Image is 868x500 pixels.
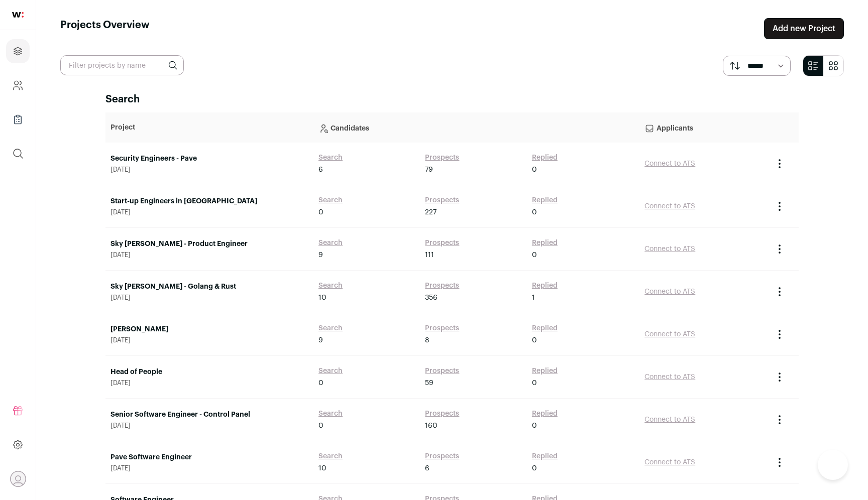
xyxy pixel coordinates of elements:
[532,293,535,303] span: 1
[644,331,695,338] a: Connect to ATS
[6,107,30,132] a: Company Lists
[764,18,844,39] a: Add new Project
[774,243,786,255] button: Project Actions
[318,153,343,163] a: Search
[111,452,308,462] a: Pave Software Engineer
[318,421,323,431] span: 0
[532,195,558,205] a: Replied
[644,373,695,381] a: Connect to ATS
[10,471,26,487] button: Open dropdown
[318,463,327,473] span: 10
[425,451,459,461] a: Prospects
[425,165,433,175] span: 79
[318,281,343,291] a: Search
[111,367,308,377] a: Head of People
[111,122,308,133] p: Project
[111,464,308,472] span: [DATE]
[111,410,308,420] a: Senior Software Engineer - Control Panel
[425,238,459,248] a: Prospects
[111,282,308,292] a: Sky [PERSON_NAME] - Golang & Rust
[60,55,184,75] input: Filter projects by name
[532,238,558,248] a: Replied
[532,409,558,419] a: Replied
[532,451,558,461] a: Replied
[111,422,308,430] span: [DATE]
[12,12,24,18] img: wellfound-shorthand-0d5821cbd27db2630d0214b213865d53afaa358527fdda9d0ea32b1df1b89c2c.svg
[318,165,323,175] span: 6
[318,238,343,248] a: Search
[60,18,150,39] h1: Projects Overview
[318,366,343,376] a: Search
[532,281,558,291] a: Replied
[425,335,429,345] span: 8
[111,379,308,387] span: [DATE]
[111,336,308,344] span: [DATE]
[644,160,695,167] a: Connect to ATS
[318,207,323,217] span: 0
[644,459,695,466] a: Connect to ATS
[318,378,323,388] span: 0
[425,421,438,431] span: 160
[532,378,537,388] span: 0
[111,196,308,206] a: Start-up Engineers in [GEOGRAPHIC_DATA]
[532,250,537,260] span: 0
[425,153,459,163] a: Prospects
[425,250,434,260] span: 111
[318,451,343,461] a: Search
[774,158,786,170] button: Project Actions
[111,239,308,249] a: Sky [PERSON_NAME] - Product Engineer
[644,245,695,253] a: Connect to ATS
[425,463,429,473] span: 6
[425,378,433,388] span: 59
[6,73,30,97] a: Company and ATS Settings
[318,293,327,303] span: 10
[818,450,848,480] iframe: Help Scout Beacon - Open
[425,409,459,419] a: Prospects
[532,153,558,163] a: Replied
[532,335,537,345] span: 0
[318,117,634,138] p: Candidates
[532,323,558,333] a: Replied
[425,207,437,217] span: 227
[111,294,308,302] span: [DATE]
[6,39,30,63] a: Projects
[532,463,537,473] span: 0
[425,366,459,376] a: Prospects
[111,324,308,334] a: [PERSON_NAME]
[774,371,786,383] button: Project Actions
[111,208,308,216] span: [DATE]
[774,328,786,340] button: Project Actions
[532,366,558,376] a: Replied
[774,286,786,298] button: Project Actions
[774,414,786,426] button: Project Actions
[644,203,695,210] a: Connect to ATS
[425,323,459,333] a: Prospects
[425,195,459,205] a: Prospects
[318,250,323,260] span: 9
[105,92,799,106] h2: Search
[425,293,438,303] span: 356
[774,456,786,468] button: Project Actions
[774,200,786,212] button: Project Actions
[111,166,308,174] span: [DATE]
[111,251,308,259] span: [DATE]
[425,281,459,291] a: Prospects
[532,165,537,175] span: 0
[532,421,537,431] span: 0
[644,288,695,295] a: Connect to ATS
[318,195,343,205] a: Search
[318,323,343,333] a: Search
[318,409,343,419] a: Search
[532,207,537,217] span: 0
[644,117,764,138] p: Applicants
[111,154,308,164] a: Security Engineers - Pave
[644,416,695,423] a: Connect to ATS
[318,335,323,345] span: 9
